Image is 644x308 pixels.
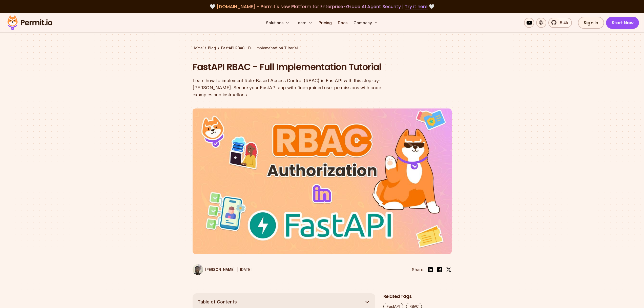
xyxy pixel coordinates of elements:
[336,18,349,28] a: Docs
[557,20,568,26] span: 5.4k
[240,267,252,272] time: [DATE]
[208,46,216,51] a: Blog
[12,3,632,10] div: 🤍 🤍
[193,46,203,51] a: Home
[427,267,433,273] img: linkedin
[193,77,387,98] div: Learn how to implement Role-Based Access Control (RBAC) in FastAPI with this step-by-[PERSON_NAME...
[193,264,203,275] img: Uma Victor
[317,18,334,28] a: Pricing
[294,18,315,28] button: Learn
[606,17,639,29] a: Start Now
[217,3,428,10] span: [DOMAIN_NAME] - Permit's New Platform for Enterprise-Grade AI Agent Security |
[193,108,452,254] img: FastAPI RBAC - Full Implementation Tutorial
[383,293,452,300] h2: Related Tags
[205,267,235,272] p: [PERSON_NAME]
[193,46,452,51] div: / /
[446,267,451,272] img: twitter
[5,14,55,31] img: Permit logo
[412,267,424,273] li: Share:
[193,61,387,73] h1: FastAPI RBAC - Full Implementation Tutorial
[405,3,428,10] a: Try it here
[198,298,237,305] span: Table of Contents
[237,267,238,273] div: |
[264,18,292,28] button: Solutions
[193,264,235,275] a: [PERSON_NAME]
[437,267,443,273] img: facebook
[578,17,604,29] a: Sign In
[351,18,380,28] button: Company
[548,18,572,28] a: 5.4k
